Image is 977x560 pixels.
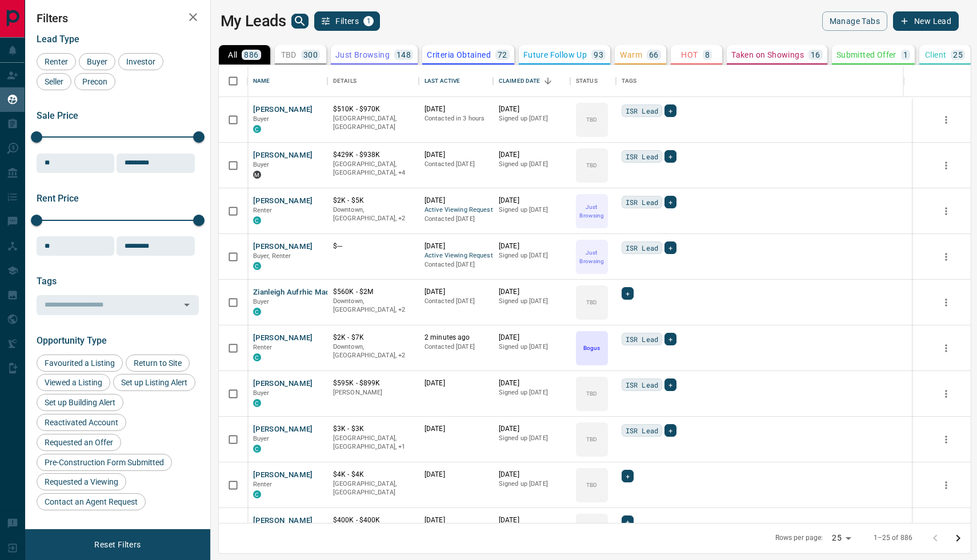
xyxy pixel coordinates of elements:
[938,248,955,265] button: more
[874,533,912,543] p: 1–25 of 886
[616,65,913,97] div: Tags
[425,215,487,224] p: Contacted [DATE]
[253,344,273,351] span: Renter
[118,53,163,70] div: Investor
[499,251,564,260] p: Signed up [DATE]
[626,425,658,436] span: ISR Lead
[499,196,564,206] p: [DATE]
[577,248,607,265] p: Just Browsing
[731,51,804,59] p: Taken on Showings
[947,527,970,550] button: Go to next page
[247,65,327,97] div: Name
[41,477,122,486] span: Requested a Viewing
[664,241,676,254] div: +
[938,203,955,220] button: more
[365,17,373,25] span: 1
[253,65,270,97] div: Name
[228,51,237,59] p: All
[499,206,564,215] p: Signed up [DATE]
[253,161,270,168] span: Buyer
[499,434,564,443] p: Signed up [DATE]
[649,51,659,59] p: 66
[425,150,487,160] p: [DATE]
[41,497,142,506] span: Contact an Agent Request
[499,287,564,297] p: [DATE]
[253,515,313,526] button: [PERSON_NAME]
[425,424,487,434] p: [DATE]
[626,379,658,390] span: ISR Lead
[41,438,117,447] span: Requested an Offer
[664,104,676,117] div: +
[253,262,261,270] div: condos.ca
[664,150,676,163] div: +
[493,65,570,97] div: Claimed Date
[681,51,698,59] p: HOT
[333,480,413,497] p: [GEOGRAPHIC_DATA], [GEOGRAPHIC_DATA]
[253,481,273,488] span: Renter
[253,298,270,305] span: Buyer
[253,378,313,389] button: [PERSON_NAME]
[586,161,597,170] p: TBD
[499,297,564,306] p: Signed up [DATE]
[83,57,111,66] span: Buyer
[253,150,313,161] button: [PERSON_NAME]
[253,490,261,498] div: condos.ca
[333,470,413,480] p: $4K - $4K
[499,104,564,114] p: [DATE]
[499,378,564,388] p: [DATE]
[425,333,487,343] p: 2 minutes ago
[333,333,413,343] p: $2K - $7K
[37,335,107,346] span: Opportunity Type
[668,333,672,345] span: +
[253,287,342,298] button: Zianleigh Aufrhic Madulid
[253,196,313,207] button: [PERSON_NAME]
[626,105,658,116] span: ISR Lead
[626,333,658,345] span: ISR Lead
[626,470,630,482] span: +
[253,125,261,133] div: condos.ca
[37,193,79,204] span: Rent Price
[333,196,413,206] p: $2K - $5K
[253,115,270,123] span: Buyer
[499,480,564,489] p: Signed up [DATE]
[499,343,564,352] p: Signed up [DATE]
[499,65,540,97] div: Claimed Date
[253,308,261,316] div: condos.ca
[499,515,564,525] p: [DATE]
[37,454,172,471] div: Pre-Construction Form Submitted
[41,358,119,368] span: Favourited a Listing
[499,241,564,251] p: [DATE]
[37,354,123,372] div: Favourited a Listing
[253,399,261,407] div: condos.ca
[668,242,672,253] span: +
[523,51,587,59] p: Future Follow Up
[74,73,115,90] div: Precon
[586,481,597,489] p: TBD
[499,470,564,480] p: [DATE]
[333,150,413,160] p: $429K - $938K
[586,435,597,444] p: TBD
[938,385,955,402] button: more
[499,150,564,160] p: [DATE]
[586,298,597,307] p: TBD
[626,196,658,208] span: ISR Lead
[41,77,67,86] span: Seller
[425,241,487,251] p: [DATE]
[37,493,146,510] div: Contact an Agent Request
[425,470,487,480] p: [DATE]
[425,196,487,206] p: [DATE]
[253,252,291,260] span: Buyer, Renter
[620,51,642,59] p: Warm
[622,65,637,97] div: Tags
[827,530,855,546] div: 25
[705,51,710,59] p: 8
[37,73,71,90] div: Seller
[425,160,487,169] p: Contacted [DATE]
[41,398,119,407] span: Set up Building Alert
[586,389,597,398] p: TBD
[122,57,159,66] span: Investor
[425,260,487,269] p: Contacted [DATE]
[79,53,115,70] div: Buyer
[253,435,270,442] span: Buyer
[327,65,419,97] div: Details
